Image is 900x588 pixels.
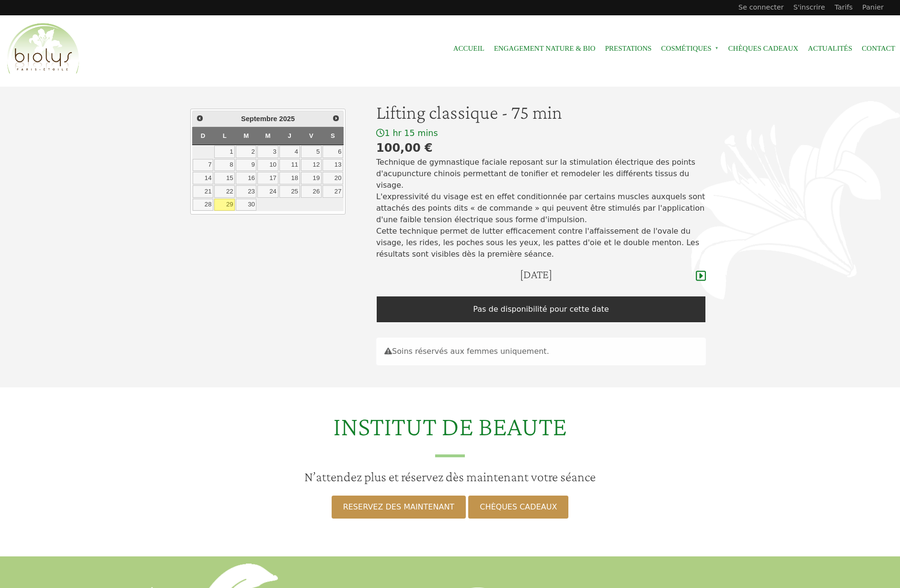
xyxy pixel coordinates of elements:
a: Accueil [453,38,485,59]
div: Pas de disponibilité pour cette date [376,296,706,323]
h3: N’attendez plus et réservez dès maintenant votre séance [6,469,894,485]
a: Engagement Nature & Bio [494,38,596,59]
a: 12 [301,159,322,171]
a: CHÈQUES CADEAUX [468,496,568,519]
a: 6 [323,146,343,158]
a: 8 [214,159,235,171]
a: 22 [214,185,235,198]
a: 9 [236,159,256,171]
a: 11 [279,159,300,171]
span: Septembre [241,115,277,123]
a: 28 [193,199,213,211]
span: Cosmétiques [661,38,719,59]
a: 29 [214,199,235,211]
a: Prestations [605,38,651,59]
a: 4 [279,146,300,158]
img: Accueil [5,22,81,76]
a: 13 [323,159,343,171]
a: 27 [323,185,343,198]
a: 21 [193,185,213,198]
h4: [DATE] [520,268,552,282]
span: Samedi [331,132,335,139]
a: Contact [862,38,895,59]
a: 10 [257,159,278,171]
p: Technique de gymnastique faciale reposant sur la stimulation électrique des points d'acupuncture ... [376,157,706,260]
a: 19 [301,172,322,184]
a: 25 [279,185,300,198]
a: 7 [193,159,213,171]
a: 15 [214,172,235,184]
a: 5 [301,146,322,158]
span: Suivant [332,114,340,122]
a: Suivant [330,112,342,124]
a: 16 [236,172,256,184]
h1: Lifting classique - 75 min [376,101,706,124]
a: 1 [214,146,235,158]
a: 17 [257,172,278,184]
a: Actualités [808,38,853,59]
div: 1 hr 15 mins [376,128,706,139]
div: Soins réservés aux femmes uniquement. [376,338,706,365]
a: 3 [257,146,278,158]
span: 2025 [279,115,295,123]
span: Jeudi [288,132,291,139]
a: 14 [193,172,213,184]
a: 30 [236,199,256,211]
a: 24 [257,185,278,198]
span: Mardi [243,132,249,139]
a: 26 [301,185,322,198]
span: Vendredi [309,132,313,139]
h2: INSTITUT DE BEAUTE [6,410,894,457]
a: 18 [279,172,300,184]
span: Lundi [223,132,227,139]
a: RESERVEZ DES MAINTENANT [332,496,466,519]
a: Précédent [194,112,206,124]
a: 23 [236,185,256,198]
span: » [715,46,719,50]
span: Précédent [196,114,204,122]
a: Chèques cadeaux [728,38,798,59]
div: 100,00 € [376,139,706,157]
span: Dimanche [201,132,206,139]
a: 2 [236,146,256,158]
a: 20 [323,172,343,184]
span: Mercredi [265,132,270,139]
